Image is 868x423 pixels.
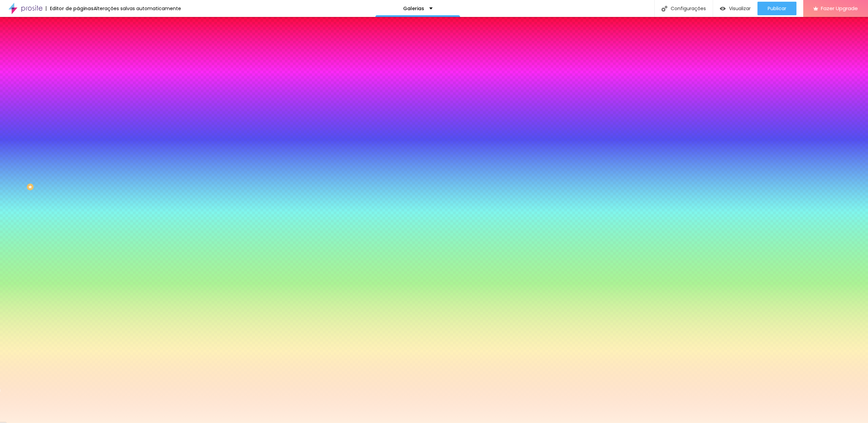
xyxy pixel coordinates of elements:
img: view-1.svg [720,6,726,12]
span: Fazer Upgrade [821,5,858,11]
div: Alterações salvas automaticamente [94,6,181,11]
span: Visualizar [729,6,751,11]
p: Galerias [403,6,424,11]
button: Publicar [757,2,796,15]
span: Publicar [768,6,786,11]
button: Visualizar [713,2,757,15]
img: Icone [662,6,667,12]
div: Editor de páginas [46,6,94,11]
